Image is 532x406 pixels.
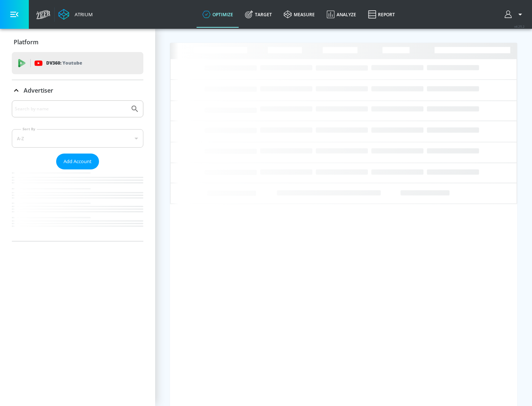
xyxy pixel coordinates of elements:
a: measure [278,1,321,28]
a: optimize [197,1,239,28]
a: Target [239,1,278,28]
span: v 4.25.2 [514,24,525,28]
input: Search by name [15,104,127,114]
a: Atrium [58,9,93,20]
p: Platform [14,38,38,46]
div: DV360: Youtube [12,52,143,74]
div: Platform [12,32,143,52]
button: Add Account [56,154,99,169]
div: Advertiser [12,100,143,241]
div: A-Z [12,129,143,148]
p: DV360: [46,59,82,67]
span: Add Account [64,157,92,166]
a: Report [362,1,401,28]
p: Advertiser [24,86,53,94]
a: Analyze [321,1,362,28]
p: Youtube [62,59,82,67]
nav: list of Advertiser [12,169,143,241]
label: Sort By [21,127,37,131]
div: Atrium [72,11,93,18]
div: Advertiser [12,80,143,101]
